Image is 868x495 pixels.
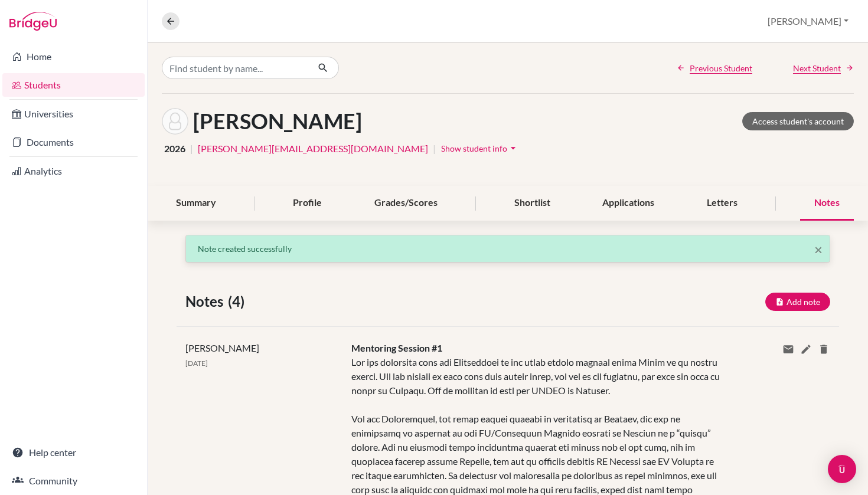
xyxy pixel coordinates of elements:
[198,142,428,156] a: [PERSON_NAME][EMAIL_ADDRESS][DOMAIN_NAME]
[2,159,145,183] a: Analytics
[162,108,188,135] img: Enikő Pentz's avatar
[190,142,193,156] span: |
[360,186,452,221] div: Grades/Scores
[765,293,830,311] button: Add note
[228,291,249,312] span: (4)
[2,469,145,493] a: Community
[193,109,362,134] h1: [PERSON_NAME]
[793,62,854,74] a: Next Student
[690,62,752,74] span: Previous Student
[507,142,519,154] i: arrow_drop_down
[440,139,520,158] button: Show student infoarrow_drop_down
[800,186,854,221] div: Notes
[2,45,145,68] a: Home
[814,241,823,258] span: ×
[162,57,308,79] input: Find student by name...
[500,186,564,221] div: Shortlist
[2,441,145,464] a: Help center
[828,455,856,483] div: Open Intercom Messenger
[185,291,228,312] span: Notes
[9,12,57,31] img: Bridge-U
[742,112,854,130] a: Access student's account
[162,186,230,221] div: Summary
[185,359,208,368] span: [DATE]
[793,62,841,74] span: Next Student
[185,342,259,353] span: [PERSON_NAME]
[2,130,145,154] a: Documents
[433,142,436,156] span: |
[814,242,823,257] button: Close
[279,186,336,221] div: Profile
[198,242,818,255] p: Note created successfully
[693,186,752,221] div: Letters
[762,10,854,32] button: [PERSON_NAME]
[351,342,442,353] span: Mentoring Session #1
[2,102,145,126] a: Universities
[441,143,507,153] span: Show student info
[164,142,185,156] span: 2026
[677,62,752,74] a: Previous Student
[588,186,668,221] div: Applications
[2,73,145,97] a: Students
